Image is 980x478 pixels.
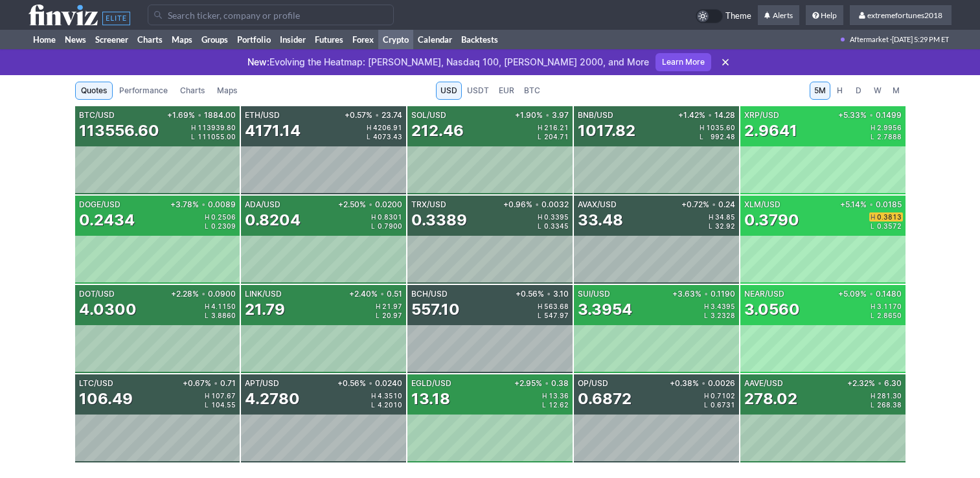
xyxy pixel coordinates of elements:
p: Evolving the Heatmap: [PERSON_NAME], Nasdaq 100, [PERSON_NAME] 2000, and More [247,56,649,69]
span: H [700,124,706,131]
div: +5.09% 0.1480 [836,290,902,298]
span: L [700,133,706,140]
a: D [850,82,868,100]
div: +1.42% 14.28 [676,111,735,119]
span: H [836,84,845,97]
a: BNB/USD+1.42%•14.281017.82H1035.60L992.48 [574,106,739,194]
div: APT/USD [245,380,335,387]
span: 0.3572 [877,223,902,229]
a: AAVE/USD+2.32%•6.30278.02H281.30L268.38 [740,374,906,462]
span: L [205,223,211,229]
a: News [60,30,91,49]
div: +2.28% 0.0900 [168,290,236,298]
span: L [538,223,544,229]
a: ADA/USD+2.50%•0.02000.8204H0.8301L0.7900 [241,196,406,284]
div: BCH/USD [411,290,513,298]
div: 0.3389 [411,210,467,231]
a: USD [436,82,462,100]
div: ETH/USD [245,111,342,119]
span: 2.8650 [877,312,902,319]
span: L [191,133,198,140]
a: Theme [696,9,751,23]
span: H [871,214,877,220]
a: Maps [211,82,243,100]
div: +3.78% 0.0089 [168,201,236,209]
a: NEAR/USD+5.09%•0.14803.0560H3.1170L2.8650 [740,285,906,373]
span: H [538,303,544,310]
div: +2.95% 0.38 [512,380,569,387]
span: L [704,402,711,408]
div: TRX/USD [411,201,501,209]
div: 13.18 [411,389,450,409]
a: Charts [174,82,211,100]
span: 0.2506 [211,214,236,220]
div: BNB/USD [578,111,676,119]
span: L [704,312,711,319]
span: USD [440,84,457,97]
span: 13.36 [549,393,569,399]
span: 0.7102 [711,393,735,399]
span: 3.2328 [711,312,735,319]
a: BTC/USD+1.69%•1884.00113556.60H113939.80L111055.00 [75,106,240,194]
span: H [704,393,711,399]
div: AAVE/USD [744,380,845,387]
div: BTC/USD [79,111,165,119]
span: 0.7900 [378,223,402,229]
div: 21.79 [245,299,285,320]
div: 0.3790 [744,210,799,231]
span: Charts [180,84,205,97]
div: +0.38% 0.0026 [667,380,735,387]
div: +5.33% 0.1499 [836,111,902,119]
span: 32.92 [715,223,735,229]
div: 113556.60 [79,120,159,141]
span: Quotes [81,84,107,97]
span: • [545,380,549,387]
span: L [376,312,382,319]
span: 1035.60 [706,124,735,131]
div: 33.48 [578,210,623,231]
span: H [191,124,198,131]
div: +2.50% 0.0200 [336,201,402,209]
span: • [545,111,549,119]
div: +0.67% 0.71 [180,380,236,387]
span: 0.3395 [544,214,569,220]
span: • [535,201,539,209]
span: H [542,393,549,399]
span: 281.30 [877,393,902,399]
a: Performance [113,82,174,100]
span: 547.97 [544,312,569,319]
span: L [205,402,211,408]
a: EGLD/USD+2.95%•0.3813.18H13.36L12.62 [407,374,573,462]
span: • [380,290,384,298]
span: 12.62 [549,402,569,408]
a: SUI/USD+3.63%•0.11903.3954H3.4395L3.2328 [574,285,739,373]
a: AVAX/USD+0.72%•0.2433.48H34.85L32.92 [574,196,739,284]
div: +3.63% 0.1190 [670,290,735,298]
a: Learn More [655,53,711,71]
div: 4171.14 [245,120,301,141]
a: LINK/USD+2.40%•0.5121.79H21.97L20.97 [241,285,406,373]
div: +5.14% 0.0185 [838,201,902,209]
span: L [709,223,715,229]
span: Maps [217,84,237,97]
span: H [871,124,877,131]
span: 0.8301 [378,214,402,220]
div: 3.0560 [744,299,800,320]
span: 104.55 [211,402,236,408]
span: 0.3813 [877,214,902,220]
span: 113939.80 [198,124,236,131]
span: • [704,290,708,298]
span: W [873,84,882,97]
a: ETH/USD+0.57%•23.744171.14H4206.91L4073.43 [241,106,406,194]
span: • [201,290,205,298]
span: L [871,133,877,140]
div: EGLD/USD [411,380,512,387]
span: L [871,312,877,319]
span: [DATE] 5:29 PM ET [892,30,949,49]
span: 0.3345 [544,223,569,229]
span: L [367,133,373,140]
a: DOT/USD+2.28%•0.09004.0300H4.1150L3.8860 [75,285,240,373]
a: SOL/USD+1.90%•3.97212.46H216.21L204.71 [407,106,573,194]
div: OP/USD [578,380,667,387]
a: Insider [275,30,310,49]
